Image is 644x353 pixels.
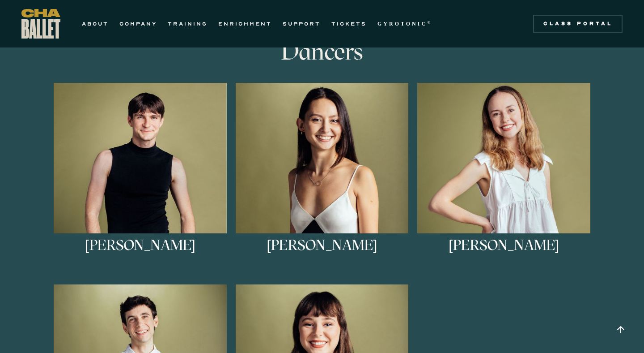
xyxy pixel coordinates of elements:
h3: [PERSON_NAME] [85,238,195,267]
a: TRAINING [168,18,208,29]
a: [PERSON_NAME] [236,83,409,271]
a: TICKETS [331,18,367,29]
div: Class Portal [538,20,617,27]
a: ABOUT [82,18,109,29]
strong: GYROTONIC [377,21,427,27]
a: home [21,9,60,39]
a: [PERSON_NAME] [417,83,590,271]
sup: ® [427,20,432,25]
h3: [PERSON_NAME] [267,238,377,267]
a: [PERSON_NAME] [54,83,227,271]
a: GYROTONIC® [377,18,432,29]
a: COMPANY [119,18,157,29]
a: SUPPORT [283,18,321,29]
h3: Dancers [177,38,467,65]
a: Class Portal [533,15,623,33]
a: ENRICHMENT [218,18,272,29]
h3: [PERSON_NAME] [449,238,559,267]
